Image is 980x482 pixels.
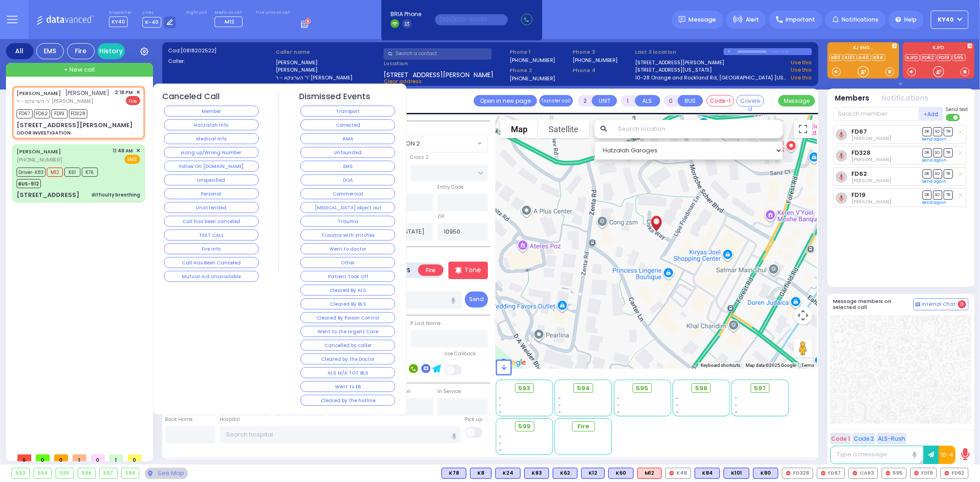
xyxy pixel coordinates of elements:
span: 2:18 PM [115,89,133,96]
span: David Bikel [851,177,891,184]
div: FD328 [782,468,813,479]
span: 597 [754,384,766,393]
span: 596 [695,384,708,393]
span: FD62 [34,109,50,118]
a: 10-28 Orange and Rockland Rd, [GEOGRAPHIC_DATA] [US_STATE] [635,74,788,82]
a: [STREET_ADDRESS][US_STATE] [635,66,712,74]
span: Phone 3 [572,48,632,56]
div: 596 [78,468,96,478]
span: - [735,402,738,409]
button: Notifications [882,93,929,104]
button: Went to ER [300,381,395,392]
label: Use Callback [444,350,476,358]
button: ALS-Rush [877,433,906,444]
span: - [617,409,620,415]
span: 599 [518,422,531,431]
span: 0 [91,454,105,461]
span: Help [904,16,917,24]
span: Notifications [842,16,878,24]
span: Phone 1 [510,48,569,56]
button: Toggle fullscreen view [794,120,812,138]
label: Cad: [168,47,273,55]
div: K48 [665,468,691,479]
a: K80 [830,54,843,61]
span: DR [923,148,932,157]
label: Last 3 location [635,48,724,56]
div: Fire [67,43,95,59]
button: ALS [635,95,660,106]
span: Alert [746,16,759,24]
label: Caller name [276,48,380,56]
input: (000)000-00000 [435,14,508,25]
span: ✕ [136,89,140,96]
div: See map [145,468,188,479]
span: - [499,409,502,415]
label: Medic on call [215,10,245,16]
div: FD19 [910,468,937,479]
span: - [617,395,620,402]
a: [PERSON_NAME] [17,90,61,97]
span: 1 [73,454,86,461]
button: ALS M/A TOT BLS [300,367,395,378]
div: BLS [553,468,578,479]
span: SO [933,127,942,136]
div: K60 [608,468,634,479]
div: K80 [753,468,778,479]
label: Fire units on call [256,10,290,16]
span: 0 [36,454,50,461]
div: K78 [442,468,466,479]
button: Members [835,93,870,104]
button: Drag Pegman onto the map to open Street View [794,339,812,358]
a: FD67 [851,128,867,135]
label: [PERSON_NAME] [276,59,380,67]
label: Location [384,60,506,67]
div: 594 [34,468,52,478]
div: K8 [470,468,492,479]
a: Send again [923,136,947,142]
button: Code 1 [830,433,851,444]
button: Unspecified [164,174,259,185]
span: 11:48 AM [113,147,133,154]
span: TR [944,191,953,199]
img: red-radio-icon.svg [914,471,919,476]
div: FD67 [817,468,845,479]
h5: Message members on selected call [833,298,913,310]
input: Search member [833,107,919,121]
div: ALS [637,468,662,479]
button: Hatzalah Info [164,119,259,130]
span: Driver-K83 [17,168,45,177]
button: Unattended [164,202,259,213]
span: 1 [109,454,123,461]
span: 0 [128,454,142,461]
label: Lines [142,10,176,16]
div: BLS [470,468,492,479]
button: Medical Info [164,133,259,144]
button: Went to doctor [300,243,395,254]
a: K40 [858,54,871,61]
button: Show satellite imagery [538,120,589,138]
div: 595 [56,468,74,478]
span: SO [933,169,942,178]
span: Phone 2 [510,67,569,74]
img: red-radio-icon.svg [669,471,674,476]
button: Message [778,95,815,106]
label: Back Home [165,416,193,423]
div: EMS [36,43,64,59]
a: KJFD [905,54,920,61]
span: KY40 [109,17,128,27]
span: - [558,402,561,409]
button: Trauma with stitches [300,230,395,241]
div: ODOR INVESTIGATION [17,129,71,136]
button: RMA [300,133,395,144]
button: Code 2 [852,433,875,444]
div: All [6,43,34,59]
button: Internal Chat 0 [913,298,969,310]
a: Use this [791,59,812,67]
div: 599 [122,468,139,478]
input: Search a contact [384,48,492,60]
button: Corrected [300,119,395,130]
label: Cross 2 [410,154,429,161]
span: BRIA Phone [391,10,421,18]
span: [0818202522] [181,47,216,54]
img: red-radio-icon.svg [821,471,826,476]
